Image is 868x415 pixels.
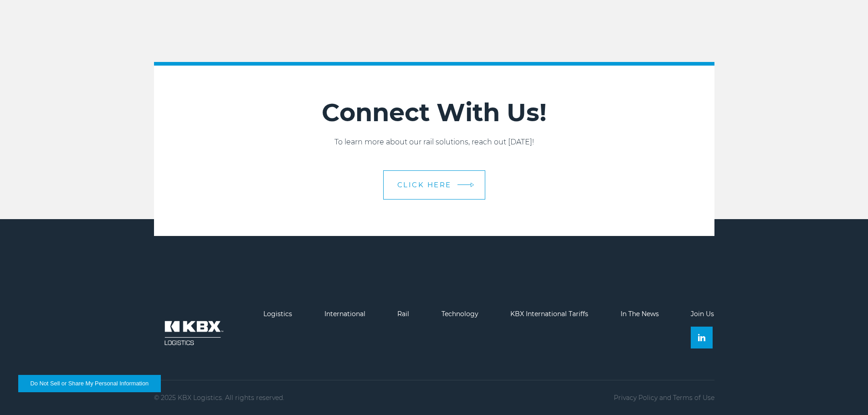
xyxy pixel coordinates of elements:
a: CLICK HERE arrow arrow [383,170,485,200]
a: Technology [442,310,478,318]
p: To learn more about our rail solutions, reach out [DATE]! [154,137,714,148]
a: Terms of Use [673,394,714,402]
a: Logistics [263,310,292,318]
button: Do Not Sell or Share My Personal Information [18,375,161,392]
a: Privacy Policy [614,394,657,402]
a: Join Us [691,310,714,318]
span: and [659,394,671,402]
p: © 2025 KBX Logistics. All rights reserved. [154,394,284,401]
span: CLICK HERE [397,181,452,188]
a: In The News [621,310,659,318]
a: KBX International Tariffs [510,310,588,318]
h2: Connect With Us! [154,97,714,128]
a: International [324,310,365,318]
img: kbx logo [154,310,231,356]
a: Rail [397,310,409,318]
img: Linkedin [698,334,705,341]
img: arrow [470,182,474,187]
